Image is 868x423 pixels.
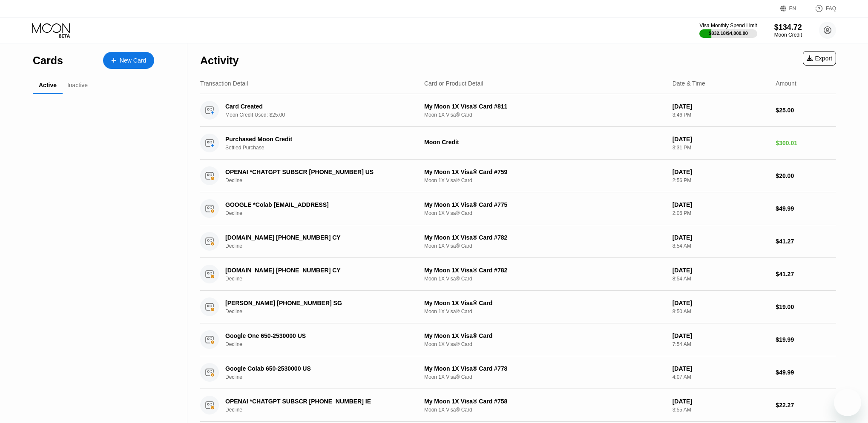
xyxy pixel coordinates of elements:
[673,210,769,216] div: 2:06 PM
[424,276,666,282] div: Moon 1X Visa® Card
[424,332,666,339] div: My Moon 1X Visa® Card
[225,243,421,249] div: Decline
[424,365,666,372] div: My Moon 1X Visa® Card #778
[424,201,666,208] div: My Moon 1X Visa® Card #775
[673,276,769,282] div: 8:54 AM
[806,4,836,13] div: FAQ
[103,52,154,69] div: New Card
[225,145,421,151] div: Settled Purchase
[776,205,836,212] div: $49.99
[807,55,832,62] div: Export
[424,398,666,405] div: My Moon 1X Visa® Card #758
[225,201,407,208] div: GOOGLE *Colab [EMAIL_ADDRESS]
[673,145,769,151] div: 3:31 PM
[225,276,421,282] div: Decline
[225,341,421,347] div: Decline
[673,136,769,143] div: [DATE]
[774,23,802,32] div: $134.72
[776,107,836,114] div: $25.00
[673,341,769,347] div: 7:54 AM
[709,31,748,36] div: $832.18 / $4,000.00
[424,139,666,146] div: Moon Credit
[774,23,802,38] div: $134.72Moon Credit
[200,356,836,389] div: Google Colab 650-2530000 USDeclineMy Moon 1X Visa® Card #778Moon 1X Visa® Card[DATE]4:07 AM$49.99
[776,402,836,409] div: $22.27
[120,57,146,64] div: New Card
[39,82,57,89] div: Active
[67,82,88,89] div: Inactive
[424,309,666,314] div: Moon 1X Visa® Card
[225,407,421,413] div: Decline
[834,389,861,416] iframe: Button to launch messaging window
[673,365,769,372] div: [DATE]
[424,234,666,241] div: My Moon 1X Visa® Card #782
[774,32,802,38] div: Moon Credit
[225,136,407,143] div: Purchased Moon Credit
[33,54,63,67] div: Cards
[673,374,769,380] div: 4:07 AM
[776,140,836,146] div: $300.01
[200,94,836,127] div: Card CreatedMoon Credit Used: $25.00My Moon 1X Visa® Card #811Moon 1X Visa® Card[DATE]3:46 PM$25.00
[225,300,407,306] div: [PERSON_NAME] [PHONE_NUMBER] SG
[776,172,836,179] div: $20.00
[200,323,836,356] div: Google One 650-2530000 USDeclineMy Moon 1X Visa® CardMoon 1X Visa® Card[DATE]7:54 AM$19.99
[225,374,421,380] div: Decline
[673,169,769,175] div: [DATE]
[200,54,239,67] div: Activity
[225,398,407,405] div: OPENAI *CHATGPT SUBSCR [PHONE_NUMBER] IE
[776,271,836,277] div: $41.27
[424,267,666,274] div: My Moon 1X Visa® Card #782
[424,341,666,347] div: Moon 1X Visa® Card
[424,374,666,380] div: Moon 1X Visa® Card
[200,291,836,323] div: [PERSON_NAME] [PHONE_NUMBER] SGDeclineMy Moon 1X Visa® CardMoon 1X Visa® Card[DATE]8:50 AM$19.00
[673,112,769,118] div: 3:46 PM
[776,369,836,376] div: $49.99
[673,332,769,339] div: [DATE]
[225,234,407,241] div: [DOMAIN_NAME] [PHONE_NUMBER] CY
[200,258,836,291] div: [DOMAIN_NAME] [PHONE_NUMBER] CYDeclineMy Moon 1X Visa® Card #782Moon 1X Visa® Card[DATE]8:54 AM$4...
[225,177,421,183] div: Decline
[424,169,666,175] div: My Moon 1X Visa® Card #759
[225,169,407,175] div: OPENAI *CHATGPT SUBSCR [PHONE_NUMBER] US
[776,336,836,343] div: $19.99
[225,332,407,339] div: Google One 650-2530000 US
[200,389,836,422] div: OPENAI *CHATGPT SUBSCR [PHONE_NUMBER] IEDeclineMy Moon 1X Visa® Card #758Moon 1X Visa® Card[DATE]...
[673,309,769,314] div: 8:50 AM
[225,103,407,110] div: Card Created
[673,243,769,249] div: 8:54 AM
[424,243,666,249] div: Moon 1X Visa® Card
[200,225,836,258] div: [DOMAIN_NAME] [PHONE_NUMBER] CYDeclineMy Moon 1X Visa® Card #782Moon 1X Visa® Card[DATE]8:54 AM$4...
[424,210,666,216] div: Moon 1X Visa® Card
[424,112,666,118] div: Moon 1X Visa® Card
[424,177,666,183] div: Moon 1X Visa® Card
[673,201,769,208] div: [DATE]
[673,267,769,274] div: [DATE]
[673,103,769,110] div: [DATE]
[673,234,769,241] div: [DATE]
[424,80,483,87] div: Card or Product Detail
[200,127,836,160] div: Purchased Moon CreditSettled PurchaseMoon Credit[DATE]3:31 PM$300.01
[424,300,666,306] div: My Moon 1X Visa® Card
[200,192,836,225] div: GOOGLE *Colab [EMAIL_ADDRESS]DeclineMy Moon 1X Visa® Card #775Moon 1X Visa® Card[DATE]2:06 PM$49.99
[789,6,796,11] div: EN
[780,4,806,13] div: EN
[673,300,769,306] div: [DATE]
[673,177,769,183] div: 2:56 PM
[200,80,248,87] div: Transaction Detail
[699,23,757,38] div: Visa Monthly Spend Limit$832.18/$4,000.00
[776,303,836,310] div: $19.00
[225,112,421,118] div: Moon Credit Used: $25.00
[225,365,407,372] div: Google Colab 650-2530000 US
[424,407,666,413] div: Moon 1X Visa® Card
[200,160,836,192] div: OPENAI *CHATGPT SUBSCR [PHONE_NUMBER] USDeclineMy Moon 1X Visa® Card #759Moon 1X Visa® Card[DATE]...
[673,80,705,87] div: Date & Time
[699,23,757,29] div: Visa Monthly Spend Limit
[776,80,796,87] div: Amount
[673,398,769,405] div: [DATE]
[424,103,666,110] div: My Moon 1X Visa® Card #811
[225,309,421,314] div: Decline
[673,407,769,413] div: 3:55 AM
[225,210,421,216] div: Decline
